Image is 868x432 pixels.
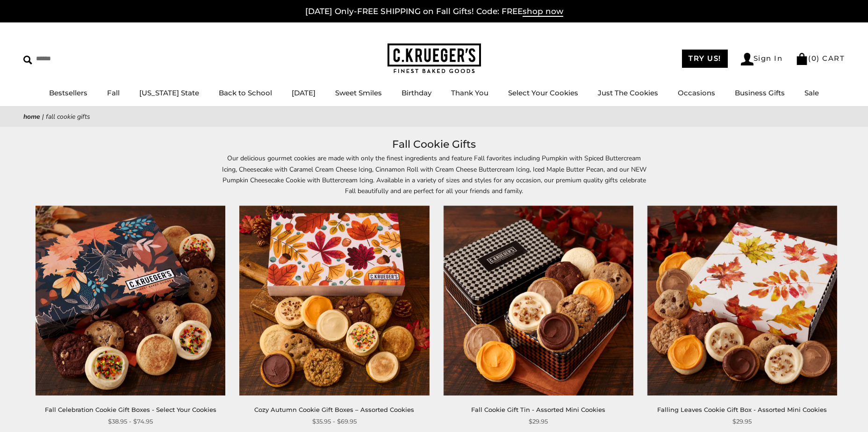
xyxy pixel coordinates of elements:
a: Cozy Autumn Cookie Gift Boxes – Assorted Cookies [254,406,414,413]
input: Search [23,51,135,66]
img: Bag [796,53,808,65]
a: Sign In [741,53,783,65]
img: Fall Celebration Cookie Gift Boxes - Select Your Cookies [36,206,225,396]
a: [DATE] [292,88,316,97]
span: $29.95 [732,417,752,426]
img: Falling Leaves Cookie Gift Box - Assorted Mini Cookies [647,206,837,396]
span: 0 [811,54,817,63]
a: Fall Cookie Gift Tin - Assorted Mini Cookies [471,406,605,413]
a: Birthday [402,88,431,97]
img: Cozy Autumn Cookie Gift Boxes – Assorted Cookies [239,206,429,396]
span: $35.95 - $69.95 [312,417,357,426]
span: $29.95 [529,417,548,426]
a: Bestsellers [49,88,87,97]
h1: Fall Cookie Gifts [37,136,831,153]
span: Our delicious gourmet cookies are made with only the finest ingredients and feature Fall favorite... [222,154,646,195]
a: [DATE] Only-FREE SHIPPING on Fall Gifts! Code: FREEshop now [305,7,563,17]
span: Fall Cookie Gifts [46,112,90,121]
nav: breadcrumbs [23,111,845,122]
a: Business Gifts [735,88,785,97]
a: Sale [804,88,819,97]
a: (0) CART [796,54,845,63]
span: $38.95 - $74.95 [108,417,153,426]
a: Select Your Cookies [508,88,578,97]
img: Account [741,53,753,65]
a: Back to School [219,88,272,97]
img: Search [23,56,32,65]
span: shop now [523,7,563,17]
a: Sweet Smiles [335,88,382,97]
a: Occasions [678,88,715,97]
a: [US_STATE] State [139,88,199,97]
a: Home [23,112,40,121]
img: C.KRUEGER'S [387,43,481,74]
img: Fall Cookie Gift Tin - Assorted Mini Cookies [443,206,633,396]
a: Just The Cookies [598,88,658,97]
a: Thank You [451,88,488,97]
a: Fall Celebration Cookie Gift Boxes - Select Your Cookies [45,406,216,413]
a: Fall [107,88,120,97]
span: | [42,112,44,121]
a: Falling Leaves Cookie Gift Box - Assorted Mini Cookies [657,406,827,413]
a: TRY US! [682,50,728,68]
